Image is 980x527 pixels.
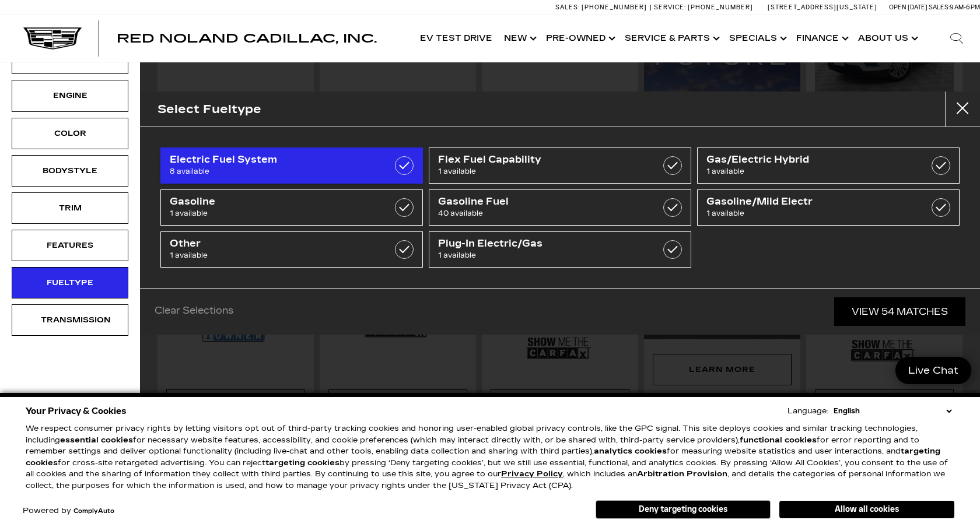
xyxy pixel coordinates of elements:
div: TransmissionTransmission [12,304,128,336]
a: About Us [852,15,922,62]
button: Allow all cookies [779,501,954,518]
a: Plug-In Electric/Gas1 available [429,231,691,268]
span: [PHONE_NUMBER] [688,3,753,11]
a: Finance [790,15,852,62]
a: Gasoline Fuel40 available [429,189,691,226]
div: Bodystyle [41,164,99,177]
div: Color [41,127,99,140]
span: Service: [654,3,686,11]
span: Flex Fuel Capability [438,154,645,166]
div: Language: [787,407,828,415]
a: Gasoline1 available [160,189,423,226]
a: ComplyAuto [73,508,114,515]
div: BodystyleBodystyle [12,155,128,187]
span: 9 AM-6 PM [950,3,980,11]
strong: Arbitration Provision [637,469,727,479]
span: 1 available [170,250,377,261]
a: Live Chat [895,357,971,384]
div: Engine [41,89,99,102]
span: Other [170,238,377,250]
span: 1 available [438,166,645,177]
span: 1 available [438,250,645,261]
a: Specials [723,15,790,62]
a: Service & Parts [619,15,723,62]
div: Powered by [23,507,114,515]
span: Gasoline/Mild Electr [706,196,914,208]
span: Sales: [555,3,580,11]
a: EV Test Drive [414,15,498,62]
h2: Select Fueltype [157,100,261,119]
a: Pre-Owned [540,15,619,62]
span: Your Privacy & Cookies [26,403,127,419]
a: Other1 available [160,231,423,268]
div: Fueltype [41,276,99,289]
span: [PHONE_NUMBER] [582,3,647,11]
div: Features [41,239,99,252]
div: Transmission [41,314,99,326]
a: Clear Selections [155,305,233,319]
select: Language Select [831,405,954,417]
a: Electric Fuel System8 available [160,147,423,184]
a: New [498,15,540,62]
span: Gasoline Fuel [438,196,645,208]
a: Service: [PHONE_NUMBER] [650,4,756,10]
strong: essential cookies [60,435,133,445]
u: Privacy Policy [501,469,563,479]
button: close [945,92,980,127]
span: 1 available [706,208,914,219]
span: Red Noland Cadillac, Inc. [117,31,377,45]
strong: targeting cookies [265,458,339,468]
a: Gas/Electric Hybrid1 available [697,147,960,184]
span: 1 available [170,208,377,219]
button: Deny targeting cookies [596,500,771,519]
div: FueltypeFueltype [12,267,128,298]
div: Search [933,15,980,62]
span: Electric Fuel System [170,154,377,166]
span: Gas/Electric Hybrid [706,154,914,166]
span: Plug-In Electric/Gas [438,238,645,250]
strong: targeting cookies [26,447,940,468]
span: 1 available [706,166,914,177]
div: FeaturesFeatures [12,230,128,261]
img: Cadillac Dark Logo with Cadillac White Text [23,27,82,50]
a: [STREET_ADDRESS][US_STATE] [768,3,877,11]
div: EngineEngine [12,80,128,111]
span: 40 available [438,208,645,219]
strong: analytics cookies [594,447,667,456]
p: We respect consumer privacy rights by letting visitors opt out of third-party tracking cookies an... [26,423,954,491]
div: ColorColor [12,118,128,149]
span: Open [DATE] [889,3,928,11]
span: Sales: [929,3,950,11]
a: Sales: [PHONE_NUMBER] [555,4,650,10]
span: 8 available [170,166,377,177]
a: View 54 Matches [834,297,965,326]
div: TrimTrim [12,192,128,224]
span: Live Chat [902,364,964,377]
div: Trim [41,202,99,215]
a: Red Noland Cadillac, Inc. [117,33,377,44]
strong: functional cookies [740,435,817,445]
a: Gasoline/Mild Electr1 available [697,189,960,226]
a: Flex Fuel Capability1 available [429,147,691,184]
span: Gasoline [170,196,377,208]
